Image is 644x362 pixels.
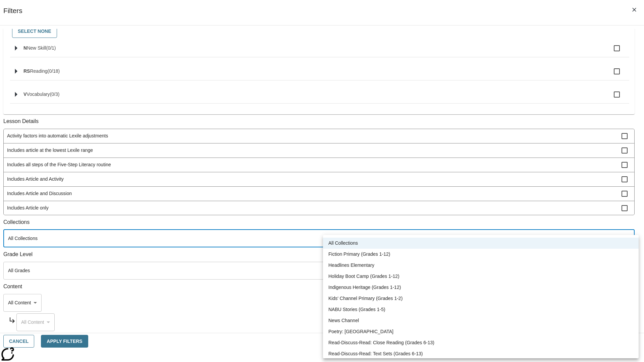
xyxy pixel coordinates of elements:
[323,304,639,315] li: NABU Stories (Grades 1-5)
[323,282,639,293] li: Indigenous Heritage (Grades 1-12)
[323,293,639,304] li: Kids' Channel Primary (Grades 1-2)
[323,260,639,271] li: Headlines Elementary
[323,326,639,337] li: Poetry: [GEOGRAPHIC_DATA]
[323,315,639,326] li: News Channel
[323,271,639,282] li: Holiday Boot Camp (Grades 1-12)
[323,337,639,348] li: Read-Discuss-Read: Close Reading (Grades 6-13)
[323,238,639,249] li: All Collections
[323,249,639,260] li: Fiction Primary (Grades 1-12)
[323,348,639,359] li: Read-Discuss-Read: Text Sets (Grades 6-13)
